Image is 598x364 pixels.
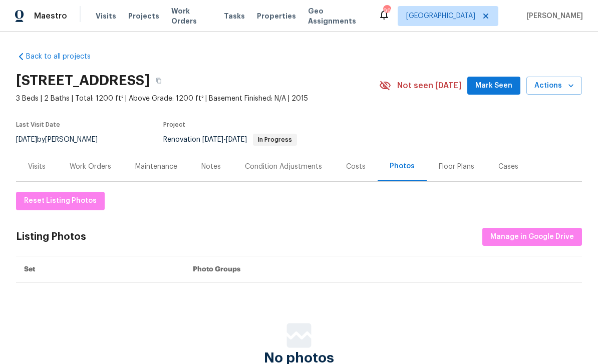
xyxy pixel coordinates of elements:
span: - [202,136,247,143]
button: Reset Listing Photos [16,192,105,210]
div: Cases [498,162,518,172]
th: Set [16,256,185,283]
span: Project [163,122,185,128]
div: 99 [383,6,390,16]
span: Manage in Google Drive [490,231,574,243]
span: [DATE] [226,136,247,143]
div: by [PERSON_NAME] [16,134,110,146]
span: Mark Seen [475,80,512,92]
span: Properties [257,11,296,21]
span: Last Visit Date [16,122,60,128]
span: Visits [96,11,116,21]
span: [GEOGRAPHIC_DATA] [406,11,475,21]
div: Visits [28,162,46,172]
div: Costs [346,162,366,172]
div: Work Orders [70,162,111,172]
span: Renovation [163,136,297,143]
span: 3 Beds | 2 Baths | Total: 1200 ft² | Above Grade: 1200 ft² | Basement Finished: N/A | 2015 [16,94,379,104]
span: No photos [264,353,334,363]
div: Photos [390,161,415,171]
div: Condition Adjustments [245,162,322,172]
div: Notes [201,162,221,172]
span: Reset Listing Photos [24,195,97,207]
span: Actions [534,80,574,92]
div: Maintenance [135,162,177,172]
div: Listing Photos [16,232,86,242]
span: Geo Assignments [308,6,366,26]
span: Not seen [DATE] [397,81,461,91]
span: Projects [128,11,159,21]
span: [DATE] [16,136,37,143]
span: In Progress [254,137,296,143]
span: Work Orders [171,6,212,26]
h2: [STREET_ADDRESS] [16,76,150,86]
button: Actions [526,77,582,95]
button: Copy Address [150,72,168,90]
div: Floor Plans [439,162,474,172]
button: Manage in Google Drive [482,228,582,246]
span: [PERSON_NAME] [522,11,583,21]
button: Mark Seen [467,77,520,95]
span: [DATE] [202,136,223,143]
span: Tasks [224,13,245,20]
th: Photo Groups [185,256,582,283]
span: Maestro [34,11,67,21]
a: Back to all projects [16,52,112,62]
